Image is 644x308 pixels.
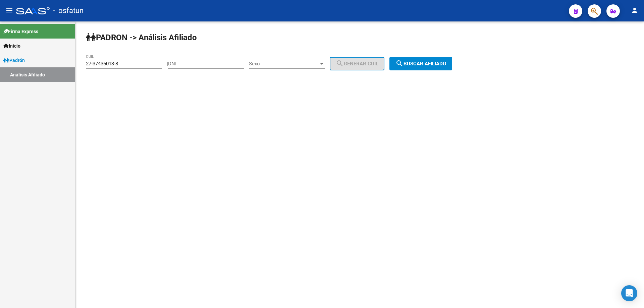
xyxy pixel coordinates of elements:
[336,59,344,67] mat-icon: search
[3,42,20,50] span: Inicio
[249,61,319,67] span: Sexo
[395,59,404,67] mat-icon: search
[330,57,384,70] button: Generar CUIL
[395,61,446,67] span: Buscar afiliado
[167,61,389,67] div: |
[389,57,452,70] button: Buscar afiliado
[3,28,38,35] span: Firma Express
[336,61,378,67] span: Generar CUIL
[3,57,25,64] span: Padrón
[631,6,639,14] mat-icon: person
[5,6,13,14] mat-icon: menu
[86,33,197,42] strong: PADRON -> Análisis Afiliado
[53,3,84,18] span: - osfatun
[621,285,637,301] div: Open Intercom Messenger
